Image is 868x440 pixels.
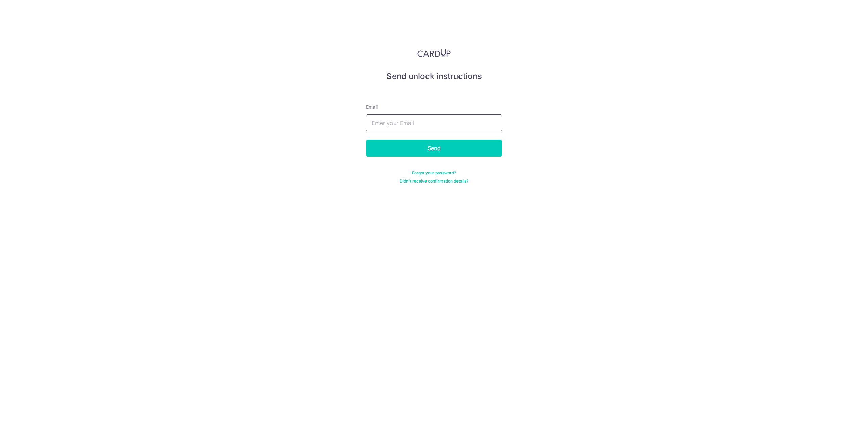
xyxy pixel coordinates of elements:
input: Send [366,140,502,157]
input: Enter your Email [366,114,502,131]
img: CardUp Logo [417,49,451,57]
span: translation missing: en.devise.label.Email [366,104,378,110]
a: Didn't receive confirmation details? [400,178,468,184]
a: Forgot your password? [412,170,456,176]
h5: Send unlock instructions [366,71,502,82]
